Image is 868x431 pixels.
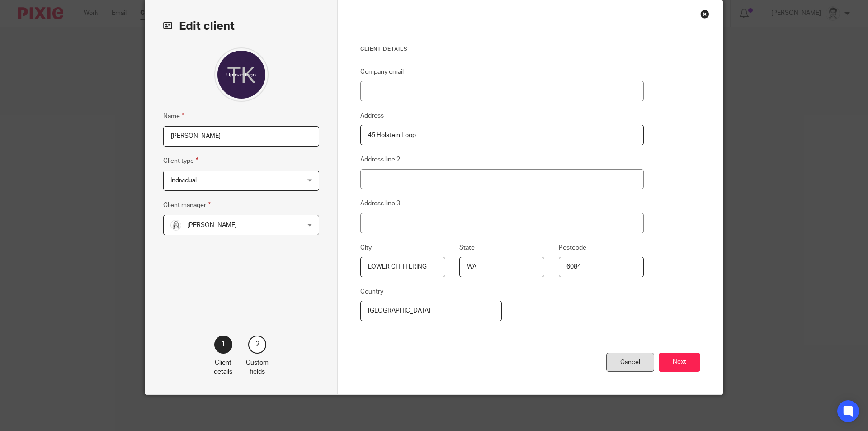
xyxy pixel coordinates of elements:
span: [PERSON_NAME] [187,222,237,228]
label: Country [360,287,383,296]
label: Postcode [559,243,586,252]
p: Client details [214,358,232,377]
img: Eleanor%20Shakeshaft.jpg [170,220,181,231]
button: Next [659,353,700,372]
div: 1 [214,336,232,354]
label: Name [163,111,184,121]
div: 2 [248,336,266,354]
h3: Client details [360,46,644,53]
label: Company email [360,67,404,76]
label: Client type [163,156,198,166]
label: State [459,243,475,252]
div: Cancel [606,353,654,372]
label: Address line 3 [360,199,400,208]
h2: Edit client [163,19,319,34]
label: Client manager [163,200,211,210]
label: Address line 2 [360,155,400,164]
p: Custom fields [246,358,269,377]
label: Address [360,111,384,120]
label: City [360,243,372,252]
span: Individual [170,177,197,184]
div: Close this dialog window [700,9,709,19]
